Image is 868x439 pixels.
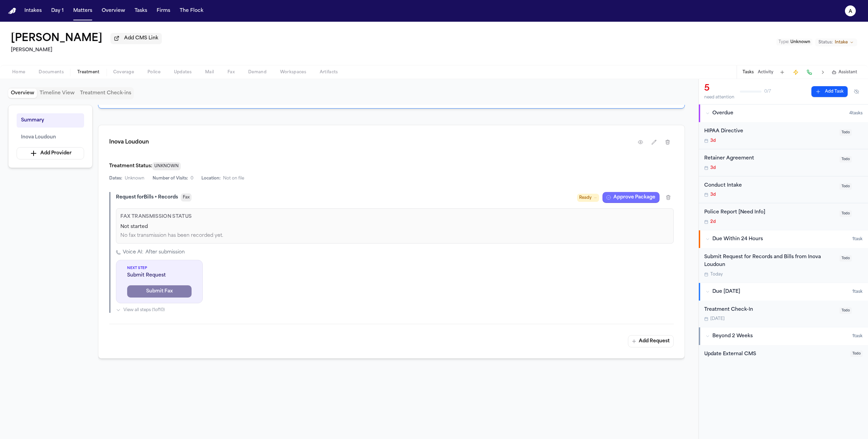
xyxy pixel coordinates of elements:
button: Change status from Intake [815,38,857,46]
a: Home [8,8,16,14]
div: Treatment Check-In [704,306,835,314]
button: Edit Type: Unknown [776,39,812,45]
div: Open task: Submit Request for Records and Bills from Inova Loudoun [699,248,868,283]
span: Treatment Status: [109,164,152,169]
span: 3d [710,165,716,171]
span: Coverage [113,70,134,75]
a: Day 1 [48,5,66,17]
span: Type : [778,40,789,44]
span: Workspaces [280,70,306,75]
button: Approve Package [603,192,659,203]
button: Add Request [628,335,674,347]
button: Tasks [132,5,150,17]
button: Overview [8,89,37,98]
button: Add Task [777,68,787,77]
h2: [PERSON_NAME] [11,46,162,54]
div: Open task: Treatment Check-In [699,301,868,327]
button: Summary [17,113,84,128]
div: No fax transmission has been recorded yet. [120,232,669,239]
button: Activity [758,70,773,75]
p: Fax Transmission Status [120,213,669,221]
span: Location: [201,176,220,181]
div: HIPAA Directive [704,128,835,135]
button: Hide completed tasks (⌘⇧H) [850,86,863,97]
button: Make a Call [805,68,814,77]
button: Add Provider [17,147,84,159]
h1: [PERSON_NAME] [11,33,102,45]
span: Demand [248,70,267,75]
span: 3d [710,192,716,197]
span: Police [147,70,160,75]
button: Assistant [832,70,857,75]
span: [DATE] [710,316,725,322]
span: Intake [835,40,848,45]
button: The Flock [177,5,206,17]
span: Documents [39,70,64,75]
button: Create Immediate Task [791,68,801,77]
div: Open task: Police Report [Need Info] [699,203,868,230]
button: Due [DATE]1task [699,283,868,301]
div: Retainer Agreement [704,155,835,163]
button: Intakes [22,5,44,17]
span: Beyond 2 Weeks [712,333,753,340]
span: Status: [818,40,833,45]
span: Todo [840,129,852,136]
span: View all steps ( 1 of 10 ) [123,307,165,313]
div: Open task: HIPAA Directive [699,122,868,149]
span: Number of Visits: [153,176,188,181]
span: Todo [840,156,852,163]
div: Request for Bills + Records [116,194,178,201]
a: Overview [99,5,128,17]
span: Due Within 24 Hours [712,236,763,243]
span: Updates [174,70,192,75]
span: Submit Request [127,272,192,279]
div: Open task: Update External CMS [699,345,868,366]
span: 1 task [852,333,863,339]
span: Artifacts [320,70,338,75]
span: Treatment [77,70,100,75]
img: Finch Logo [8,8,16,14]
button: Overdue4tasks [699,104,868,122]
button: Timeline View [37,89,77,98]
div: Open task: Retainer Agreement [699,149,868,176]
span: Overdue [712,110,733,117]
span: Dates: [109,176,122,181]
button: Matters [71,5,95,17]
span: 1 task [852,236,863,242]
span: 0 / 7 [764,89,771,94]
div: need attention [704,95,734,100]
span: Home [12,70,25,75]
span: Todo [840,255,852,262]
h1: Inova Loudoun [109,138,149,146]
button: Inova Loudoun [17,130,84,145]
button: Submit Fax [127,285,192,298]
button: Beyond 2 Weeks1task [699,327,868,345]
span: Not on file [223,176,244,181]
span: 3d [710,138,716,144]
div: 5 [704,83,734,94]
span: 4 task s [849,111,863,116]
div: Update External CMS [704,350,846,358]
div: Open task: Conduct Intake [699,176,868,204]
span: Voice AI: [123,249,143,256]
span: Add CMS Link [124,35,158,42]
div: Submit Request for Records and Bills from Inova Loudoun [704,253,835,269]
span: Not started [120,224,148,230]
span: Due [DATE] [712,288,740,295]
button: Add Task [811,86,848,97]
span: After submission [145,249,185,256]
div: Police Report [Need Info] [704,209,835,216]
span: Todo [840,210,852,217]
button: Firms [154,5,173,17]
button: Tasks [743,70,754,75]
span: UNKNOWN [152,162,181,170]
div: Conduct Intake [704,182,835,190]
span: Ready [579,194,592,201]
span: 1 task [852,289,863,294]
span: Todo [850,350,863,357]
button: Fax [181,193,192,202]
